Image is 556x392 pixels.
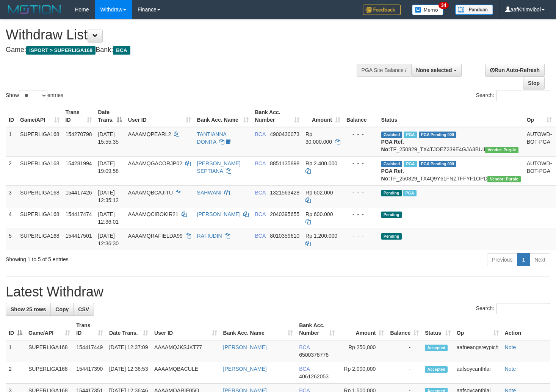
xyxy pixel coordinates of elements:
[6,362,25,384] td: 2
[98,160,119,174] span: [DATE] 19:09:58
[73,318,106,340] th: Trans ID: activate to sort column ascending
[411,64,462,77] button: None selected
[197,233,222,239] a: RAFIUDIN
[25,318,73,340] th: Game/API: activate to sort column ascending
[487,176,520,182] span: Vendor URL: https://trx4.1velocity.biz
[346,130,375,138] div: - - -
[502,318,550,340] th: Action
[270,160,299,166] span: Copy 8851135898 to clipboard
[305,190,333,196] span: Rp 602.000
[496,303,550,314] input: Search:
[151,340,220,362] td: AAAAMQJKSJKT77
[55,306,69,312] span: Copy
[416,67,452,73] span: None selected
[523,77,545,89] a: Stop
[524,156,555,185] td: AUTOWD-BOT-PGA
[25,362,73,384] td: SUPERLIGA168
[338,318,387,340] th: Amount: activate to sort column ascending
[113,46,130,55] span: BCA
[151,362,220,384] td: AAAAMQBACULE
[6,90,63,101] label: Show entries
[255,233,265,239] span: BCA
[346,210,375,218] div: - - -
[255,211,265,217] span: BCA
[17,127,63,157] td: SUPERLIGA168
[11,306,46,312] span: Show 25 rows
[305,160,337,166] span: Rp 2.400.000
[6,127,17,157] td: 1
[505,366,516,372] a: Note
[197,160,241,174] a: [PERSON_NAME] SEPTIANA
[476,303,550,314] label: Search:
[151,318,220,340] th: User ID: activate to sort column ascending
[25,340,73,362] td: SUPERLIGA168
[476,90,550,101] label: Search:
[454,362,502,384] td: aafsoycanthlai
[454,340,502,362] td: aafneangsreypich
[95,105,125,127] th: Date Trans.: activate to sort column descending
[403,190,416,196] span: Marked by aafsoycanthlai
[378,127,524,157] td: TF_250829_TX4TJOEZ239E4GJA3BUJ
[346,232,375,240] div: - - -
[381,212,402,218] span: Pending
[6,207,17,229] td: 4
[50,303,74,316] a: Copy
[422,318,454,340] th: Status: activate to sort column ascending
[66,211,92,217] span: 154417474
[255,190,265,196] span: BCA
[6,303,51,316] a: Show 25 rows
[404,132,417,138] span: Marked by aafmaleo
[302,105,343,127] th: Amount: activate to sort column ascending
[6,4,63,15] img: MOTION_logo.png
[17,229,63,250] td: SUPERLIGA168
[6,252,226,263] div: Showing 1 to 5 of 5 entries
[6,27,363,42] h1: Withdraw List
[338,362,387,384] td: Rp 2,000,000
[299,344,310,350] span: BCA
[106,318,151,340] th: Date Trans.: activate to sort column ascending
[343,105,378,127] th: Balance
[346,160,375,167] div: - - -
[485,147,518,153] span: Vendor URL: https://trx4.1velocity.biz
[419,161,457,167] span: PGA Pending
[305,233,337,239] span: Rp 1.200.000
[6,185,17,207] td: 3
[455,5,493,15] img: panduan.png
[106,340,151,362] td: [DATE] 12:37:09
[66,190,92,196] span: 154417426
[381,190,402,196] span: Pending
[485,64,545,77] a: Run Auto-Refresh
[6,340,25,362] td: 1
[78,306,89,312] span: CSV
[505,344,516,350] a: Note
[6,318,25,340] th: ID: activate to sort column descending
[17,207,63,229] td: SUPERLIGA168
[524,127,555,157] td: AUTOWD-BOT-PGA
[6,105,17,127] th: ID
[66,131,92,137] span: 154270798
[378,105,524,127] th: Status
[73,362,106,384] td: 154417390
[128,190,173,196] span: AAAAMQBCAJITU
[357,64,411,77] div: PGA Site Balance /
[296,318,338,340] th: Bank Acc. Number: activate to sort column ascending
[381,132,403,138] span: Grabbed
[387,318,422,340] th: Balance: activate to sort column ascending
[17,105,63,127] th: Game/API: activate to sort column ascending
[305,131,332,145] span: Rp 30.000.000
[270,190,299,196] span: Copy 1321563428 to clipboard
[299,366,310,372] span: BCA
[346,189,375,196] div: - - -
[128,233,183,239] span: AAAAMQRAFIELDA99
[125,105,194,127] th: User ID: activate to sort column ascending
[223,366,267,372] a: [PERSON_NAME]
[26,46,96,55] span: ISPORT > SUPERLIGA168
[128,211,179,217] span: AAAAMQCIBOKIR21
[98,211,119,225] span: [DATE] 12:36:01
[223,344,267,350] a: [PERSON_NAME]
[387,362,422,384] td: -
[270,233,299,239] span: Copy 8010359610 to clipboard
[197,211,241,217] a: [PERSON_NAME]
[17,156,63,185] td: SUPERLIGA168
[305,211,333,217] span: Rp 600.000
